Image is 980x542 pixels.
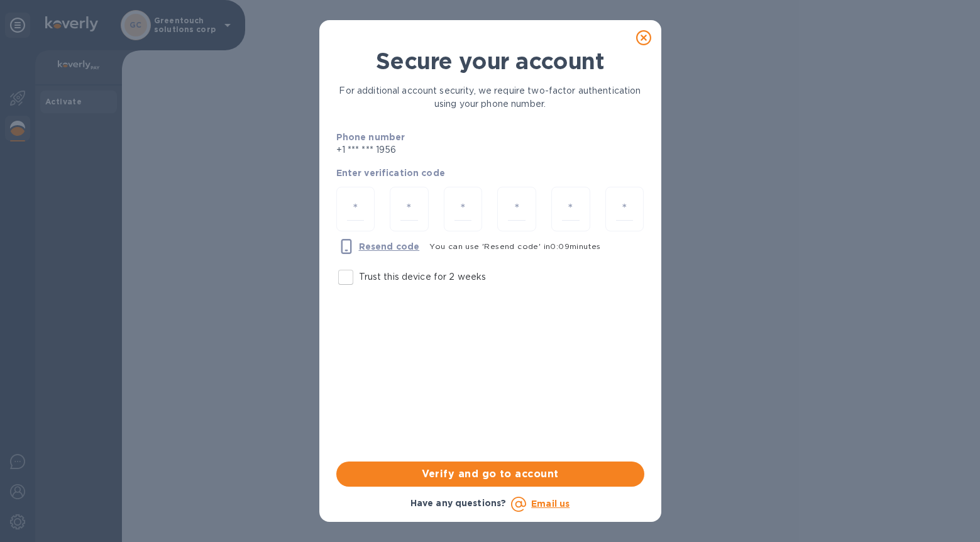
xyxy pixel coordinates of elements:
[336,132,405,142] b: Phone number
[410,498,507,508] b: Have any questions?
[359,241,420,252] u: Resend code
[429,241,601,251] span: You can use 'Resend code' in 0 : 09 minutes
[336,167,644,179] p: Enter verification code
[359,270,487,284] p: Trust this device for 2 weeks
[336,48,644,74] h1: Secure your account
[336,462,644,487] button: Verify and go to account
[336,84,644,111] p: For additional account security, we require two-factor authentication using your phone number.
[346,467,634,482] span: Verify and go to account
[531,499,570,509] a: Email us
